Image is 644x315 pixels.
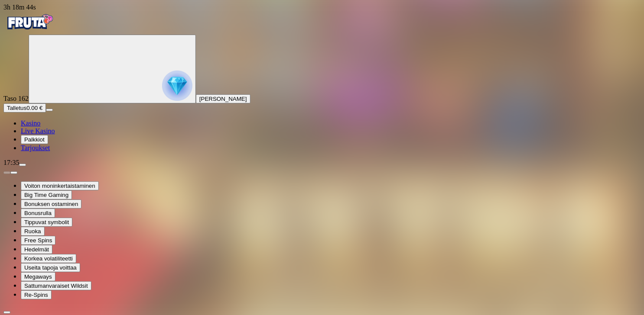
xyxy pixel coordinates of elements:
span: [PERSON_NAME] [199,96,247,102]
button: menu [19,164,26,166]
button: Hedelmät [21,245,52,254]
nav: Primary [3,11,641,152]
span: Live Kasino [21,127,55,135]
button: Talletusplus icon0.00 € [3,103,46,112]
span: Free Spins [24,237,52,244]
button: reward iconPalkkiot [21,135,48,144]
span: Big Time Gaming [24,192,68,198]
span: Bonusrulla [24,210,52,216]
span: Megaways [24,273,52,280]
button: reward progress [29,35,196,103]
span: Palkkiot [24,136,45,143]
img: reward progress [162,71,192,101]
span: Tippuvat symbolit [24,219,69,225]
a: Fruta [3,27,55,34]
button: next slide [10,171,17,174]
button: chevron-left icon [3,311,10,314]
a: diamond iconKasino [21,119,40,127]
button: Korkea volatiliteetti [21,254,76,263]
span: user session time [3,3,36,11]
span: Tarjoukset [21,144,50,151]
span: Sattumanvaraiset Wildsit [24,283,88,289]
button: Tippuvat symbolit [21,218,72,227]
span: Korkea volatiliteetti [24,255,73,262]
span: Bonuksen ostaminen [24,201,78,207]
img: Fruta [3,11,55,33]
a: gift-inverted iconTarjoukset [21,144,50,151]
span: Kasino [21,119,40,127]
button: menu [46,109,53,111]
button: Megaways [21,272,55,281]
span: Re-Spins [24,292,48,298]
button: Sattumanvaraiset Wildsit [21,281,91,290]
button: [PERSON_NAME] [196,94,250,103]
span: Voiton moninkertaistaminen [24,183,95,189]
button: Useita tapoja voittaa [21,263,80,272]
button: Bonuksen ostaminen [21,199,81,209]
span: Taso 162 [3,95,29,102]
a: poker-chip iconLive Kasino [21,127,55,135]
button: Voiton moninkertaistaminen [21,181,99,190]
button: prev slide [3,171,10,174]
button: Re-Spins [21,290,52,299]
span: 17:35 [3,159,19,166]
span: Useita tapoja voittaa [24,264,77,271]
span: Talletus [7,105,26,111]
span: Hedelmät [24,246,49,253]
button: Bonusrulla [21,209,55,218]
button: Big Time Gaming [21,190,72,199]
button: Ruoka [21,227,45,236]
button: Free Spins [21,236,55,245]
span: 0.00 € [26,105,42,111]
span: Ruoka [24,228,41,235]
